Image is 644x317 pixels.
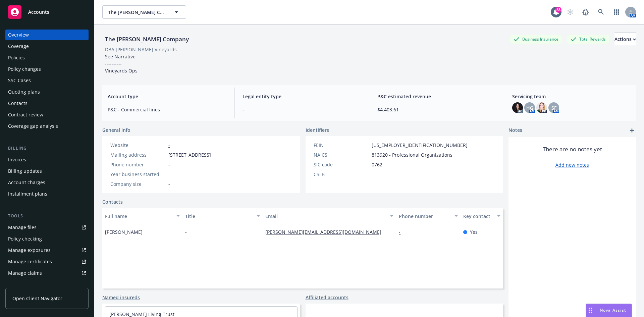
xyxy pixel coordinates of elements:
span: 813920 - Professional Organizations [372,151,452,158]
div: Manage claims [8,268,42,278]
span: $4,403.61 [377,106,496,113]
div: Coverage gap analysis [8,121,58,131]
div: Account charges [8,177,45,188]
div: Billing updates [8,166,42,176]
div: Tools [5,213,89,219]
a: [PERSON_NAME][EMAIL_ADDRESS][DOMAIN_NAME] [265,229,387,235]
a: Contacts [5,98,89,109]
a: Coverage gap analysis [5,121,89,131]
div: Manage certificates [8,256,52,267]
div: FEIN [314,142,369,149]
span: 0762 [372,161,382,168]
a: Quoting plans [5,87,89,97]
a: Search [594,5,608,19]
a: - [399,229,406,235]
div: CSLB [314,171,369,178]
div: Phone number [110,161,166,168]
div: Manage files [8,222,37,233]
a: Overview [5,30,89,40]
div: Total Rewards [567,35,609,43]
a: Contract review [5,109,89,120]
a: Policies [5,52,89,63]
div: Year business started [110,171,166,178]
a: Manage certificates [5,256,89,267]
button: Actions [614,33,636,46]
span: Notes [508,126,522,135]
a: Named insureds [102,294,140,301]
span: P&C - Commercial lines [108,106,226,113]
span: The [PERSON_NAME] Company [108,9,166,16]
span: Account type [108,93,226,100]
div: Drag to move [586,304,594,317]
span: Identifiers [306,126,329,134]
span: - [372,171,373,178]
a: Invoices [5,154,89,165]
div: Invoices [8,154,26,165]
div: Policy changes [8,64,41,74]
span: - [168,161,170,168]
a: Switch app [610,5,623,19]
span: Yes [470,228,478,235]
a: Policy checking [5,233,89,244]
button: The [PERSON_NAME] Company [102,5,186,19]
div: Company size [110,180,166,188]
div: Key contact [463,213,493,220]
div: SIC code [314,161,369,168]
span: - [185,228,187,235]
span: Open Client Navigator [12,295,62,302]
div: 83 [555,7,561,13]
a: Manage claims [5,268,89,278]
div: Billing [5,145,89,152]
span: - [243,106,361,113]
a: add [628,126,636,135]
a: Accounts [5,3,89,21]
img: photo [512,102,523,113]
span: Legal entity type [243,93,361,100]
span: General info [102,126,130,134]
div: Contacts [8,98,28,109]
img: photo [536,102,547,113]
span: Nova Assist [600,307,626,313]
div: Coverage [8,41,29,52]
div: Overview [8,30,29,40]
div: Policy checking [8,233,42,244]
a: Policy changes [5,64,89,74]
div: Phone number [399,213,450,220]
a: Billing updates [5,166,89,176]
a: Contacts [102,198,123,205]
span: P&C estimated revenue [377,93,496,100]
div: DBA: [PERSON_NAME] Vineyards [105,46,177,53]
span: Accounts [28,9,49,15]
div: Email [265,213,386,220]
div: Business Insurance [510,35,562,43]
span: There are no notes yet [543,145,602,153]
button: Phone number [396,208,460,224]
a: Add new notes [555,161,589,168]
div: Policies [8,52,25,63]
button: Email [263,208,396,224]
span: [STREET_ADDRESS] [168,151,211,158]
div: NAICS [314,151,369,158]
span: HG [526,104,533,111]
a: SSC Cases [5,75,89,86]
button: Full name [102,208,182,224]
button: Key contact [461,208,503,224]
div: The [PERSON_NAME] Company [102,35,192,44]
a: Manage exposures [5,245,89,256]
span: Servicing team [512,93,631,100]
a: Start snowing [563,5,577,19]
a: Account charges [5,177,89,188]
a: Report a Bug [579,5,592,19]
span: - [168,171,170,178]
div: Title [185,213,253,220]
div: Manage exposures [8,245,51,256]
div: SSC Cases [8,75,31,86]
a: Installment plans [5,189,89,199]
div: Installment plans [8,189,47,199]
span: - [168,180,170,188]
span: SF [551,104,556,111]
button: Title [182,208,263,224]
div: Manage BORs [8,279,40,290]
